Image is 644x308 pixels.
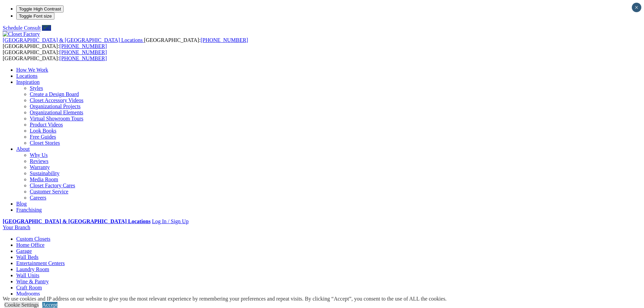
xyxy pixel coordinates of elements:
a: [PHONE_NUMBER] [59,43,107,49]
button: Toggle Font size [16,13,54,20]
a: Wall Beds [16,254,39,260]
a: Mudrooms [16,291,40,297]
a: Schedule Consult [3,25,41,31]
a: Closet Accessory Videos [30,97,84,103]
a: Cookie Settings [4,302,39,308]
img: Closet Factory [3,31,40,37]
a: Your Branch [3,224,30,230]
a: Accept [42,302,57,308]
a: Custom Closets [16,236,50,242]
a: Media Room [30,176,58,182]
a: [PHONE_NUMBER] [59,49,107,55]
a: [PHONE_NUMBER] [59,55,107,61]
a: Blog [16,201,27,207]
a: Reviews [30,158,48,164]
a: Organizational Projects [30,103,80,109]
a: Inspiration [16,79,40,85]
span: Toggle Font size [19,14,52,19]
a: How We Work [16,67,48,73]
div: We use cookies and IP address on our website to give you the most relevant experience by remember... [3,296,447,302]
a: Organizational Elements [30,110,83,115]
a: Garage [16,248,32,254]
a: Locations [16,73,38,79]
a: Franchising [16,207,42,213]
a: Customer Service [30,189,68,194]
span: [GEOGRAPHIC_DATA]: [GEOGRAPHIC_DATA]: [3,49,107,61]
a: Create a Design Board [30,91,79,97]
a: Careers [30,195,46,200]
a: Wall Units [16,273,39,278]
a: Look Books [30,128,56,134]
a: Closet Factory Cares [30,183,75,188]
span: Toggle High Contrast [19,6,61,11]
a: Virtual Showroom Tours [30,116,84,121]
a: [GEOGRAPHIC_DATA] & [GEOGRAPHIC_DATA] Locations [3,218,150,224]
button: Close [632,3,641,12]
a: Why Us [30,152,48,158]
button: Toggle High Contrast [16,5,64,13]
a: Entertainment Centers [16,260,65,266]
a: Wine & Pantry [16,279,49,284]
a: Laundry Room [16,266,49,272]
a: [PHONE_NUMBER] [200,37,248,43]
a: Log In / Sign Up [152,218,188,224]
a: Warranty [30,164,50,170]
span: [GEOGRAPHIC_DATA]: [GEOGRAPHIC_DATA]: [3,37,248,49]
a: Product Videos [30,122,63,127]
a: Sustainability [30,170,59,176]
a: Styles [30,85,43,91]
a: Craft Room [16,285,42,290]
a: About [16,146,30,152]
a: Call [42,25,51,31]
a: Closet Stories [30,140,60,146]
a: Home Office [16,242,45,248]
a: Free Guides [30,134,56,140]
span: [GEOGRAPHIC_DATA] & [GEOGRAPHIC_DATA] Locations [3,37,143,43]
a: [GEOGRAPHIC_DATA] & [GEOGRAPHIC_DATA] Locations [3,37,144,43]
